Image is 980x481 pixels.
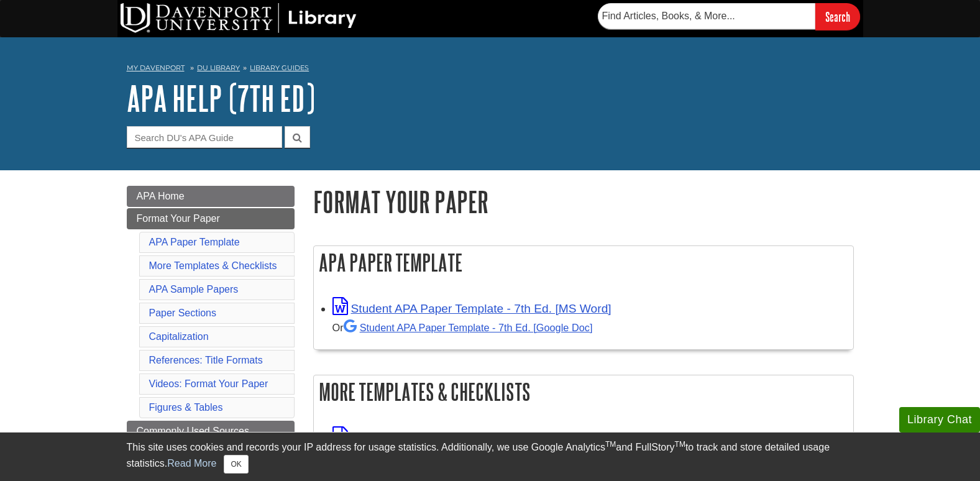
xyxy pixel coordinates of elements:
a: Read More [167,458,216,469]
div: This site uses cookies and records your IP address for usage statistics. Additionally, we use Goo... [127,440,854,474]
input: Search [815,3,860,30]
a: Link opens in new window [332,302,611,315]
h1: Format Your Paper [313,186,854,218]
form: Searches DU Library's articles, books, and more [598,3,860,30]
a: Paper Sections [149,308,217,318]
span: APA Home [137,191,185,201]
span: Commonly Used Sources [137,426,249,436]
a: APA Sample Papers [149,284,239,295]
a: Commonly Used Sources [127,421,295,442]
sup: TM [675,440,685,449]
nav: breadcrumb [127,60,854,80]
input: Search DU's APA Guide [127,126,282,148]
button: Close [224,455,248,474]
sup: TM [605,440,616,449]
a: More Templates & Checklists [149,260,277,271]
a: APA Home [127,186,295,207]
a: APA Help (7th Ed) [127,79,315,117]
a: Format Your Paper [127,208,295,229]
a: DU Library [197,63,240,72]
a: My Davenport [127,63,185,73]
a: Figures & Tables [149,402,223,413]
a: Student APA Paper Template - 7th Ed. [Google Doc] [344,322,593,333]
h2: More Templates & Checklists [314,375,853,408]
a: References: Title Formats [149,355,263,365]
a: Library Guides [250,63,309,72]
input: Find Articles, Books, & More... [598,3,815,29]
button: Library Chat [899,407,980,433]
a: Capitalization [149,331,209,342]
span: Format Your Paper [137,213,220,224]
small: Or [332,322,593,333]
a: Videos: Format Your Paper [149,378,268,389]
img: DU Library [121,3,357,33]
a: APA Paper Template [149,237,240,247]
h2: APA Paper Template [314,246,853,279]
